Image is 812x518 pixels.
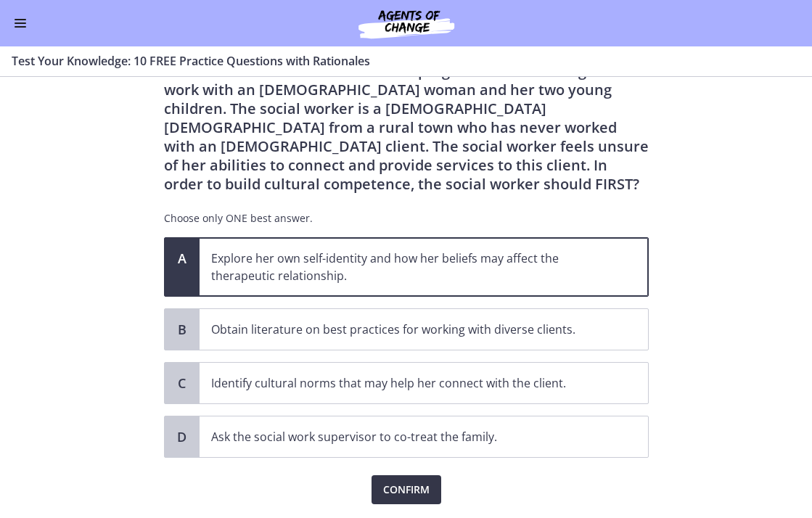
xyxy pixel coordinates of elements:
[173,374,191,392] span: C
[211,428,607,445] p: Ask the social work supervisor to co-treat the family.
[164,62,649,194] p: A new social worker at a Head Start program has been assigned to work with an [DEMOGRAPHIC_DATA] ...
[173,428,191,445] span: D
[319,6,493,41] img: Agents of Change
[164,211,649,226] p: Choose only ONE best answer.
[372,475,441,504] button: Confirm
[383,481,430,498] span: Confirm
[211,374,607,392] p: Identify cultural norms that may help her connect with the client.
[211,321,607,338] p: Obtain literature on best practices for working with diverse clients.
[211,250,607,284] p: Explore her own self-identity and how her beliefs may affect the therapeutic relationship.
[173,321,191,338] span: B
[173,250,191,267] span: A
[12,52,783,70] h3: Test Your Knowledge: 10 FREE Practice Questions with Rationales
[12,15,29,32] button: Enable menu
